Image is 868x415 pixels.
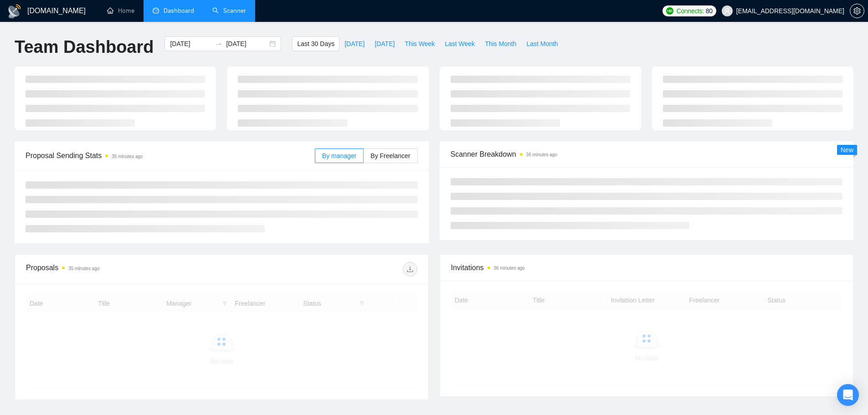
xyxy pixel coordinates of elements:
div: Proposals [26,262,221,277]
time: 35 minutes ago [112,154,143,159]
button: setting [850,4,864,18]
button: Last Week [440,36,480,51]
a: searchScanner [212,7,246,15]
input: End date [226,39,267,49]
time: 36 minutes ago [494,266,525,271]
button: [DATE] [370,36,400,51]
span: By manager [322,152,356,159]
span: [DATE] [375,39,395,49]
button: This Week [400,36,440,51]
a: setting [850,7,864,15]
button: [DATE] [339,36,370,51]
span: Last 30 Days [297,39,334,49]
span: Proposal Sending Stats [26,150,315,161]
time: 36 minutes ago [526,152,557,157]
span: Last Month [526,39,558,49]
a: homeHome [107,7,134,15]
span: New [841,146,853,154]
span: Connects: [676,6,704,16]
span: 80 [706,6,713,16]
button: Last Month [521,36,563,51]
span: By Freelancer [370,152,410,159]
span: [DATE] [344,39,365,49]
img: upwork-logo.png [666,7,673,15]
span: setting [850,7,864,15]
input: Start date [170,39,211,49]
h1: Team Dashboard [15,36,154,58]
span: dashboard [153,7,159,14]
span: This Week [405,39,435,49]
span: to [215,40,222,47]
img: logo [7,4,22,19]
span: swap-right [215,40,222,47]
button: Last 30 Days [292,36,339,51]
div: Open Intercom Messenger [837,384,859,406]
span: Last Week [445,39,475,49]
span: Scanner Breakdown [451,149,843,160]
span: user [724,8,730,14]
time: 35 minutes ago [68,266,99,271]
button: This Month [480,36,521,51]
span: This Month [485,39,516,49]
span: Invitations [451,262,842,273]
span: Dashboard [164,7,194,15]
